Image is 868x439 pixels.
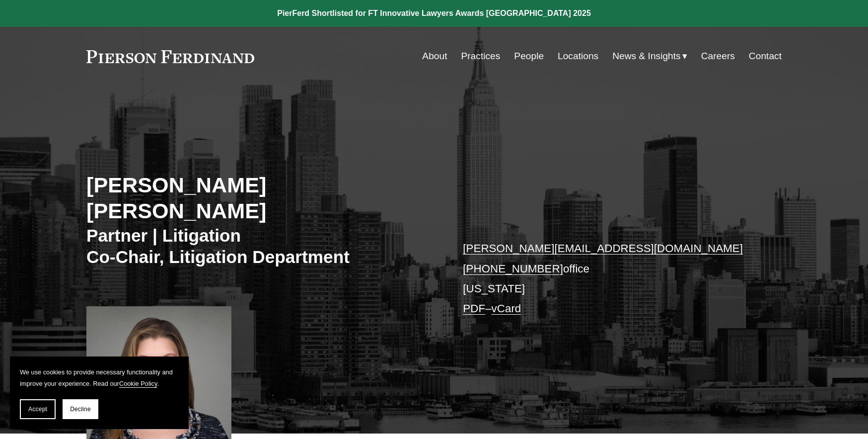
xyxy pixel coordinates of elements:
[463,302,485,315] a: PDF
[463,239,752,319] p: office [US_STATE] –
[70,406,91,413] span: Decline
[463,263,563,275] a: [PHONE_NUMBER]
[422,47,447,66] a: About
[701,47,735,66] a: Careers
[20,366,179,389] p: We use cookies to provide necessary functionality and improve your experience. Read our .
[463,242,743,255] a: [PERSON_NAME][EMAIL_ADDRESS][DOMAIN_NAME]
[28,406,47,413] span: Accept
[119,380,157,387] a: Cookie Policy
[461,47,500,66] a: Practices
[612,47,687,66] a: folder dropdown
[86,172,434,224] h2: [PERSON_NAME] [PERSON_NAME]
[612,48,681,65] span: News & Insights
[492,302,521,315] a: vCard
[514,47,544,66] a: People
[10,356,189,429] section: Cookie banner
[749,47,782,66] a: Contact
[63,399,98,419] button: Decline
[86,225,434,268] h3: Partner | Litigation Co-Chair, Litigation Department
[20,399,56,419] button: Accept
[558,47,598,66] a: Locations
